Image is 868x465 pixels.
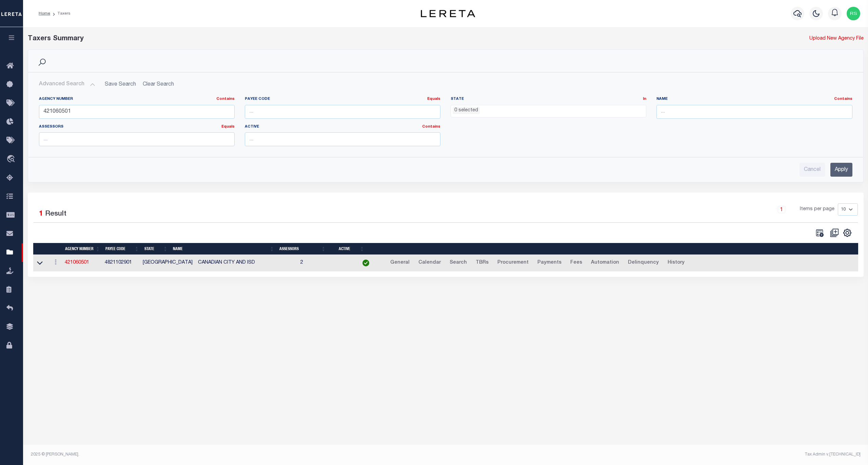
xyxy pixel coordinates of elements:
a: Equals [221,125,235,129]
a: Equals [427,97,440,101]
a: Contains [216,97,235,101]
input: ... [39,105,235,119]
td: CANADIAN CITY AND ISD [195,255,298,271]
a: In [643,97,646,101]
a: Contains [422,125,440,129]
label: Active [245,124,440,130]
th: Agency Number: activate to sort column ascending [62,243,103,255]
a: Home [39,12,50,16]
label: Result [45,209,66,220]
th: State: activate to sort column ascending [142,243,171,255]
li: Taxers [50,10,71,17]
td: 2 [298,255,347,271]
div: Taxers Summary [28,34,652,44]
img: svg+xml;base64,PHN2ZyB4bWxucz0iaHR0cDovL3d3dy53My5vcmcvMjAwMC9zdmciIHBvaW50ZXItZXZlbnRzPSJub25lIi... [847,7,860,20]
a: Procurement [494,258,532,268]
li: 0 selected [453,107,480,114]
input: ... [39,132,235,146]
input: Cancel [800,163,825,177]
a: Upload New Agency File [809,35,864,43]
label: State [451,96,646,102]
a: Search [447,258,470,268]
td: 4821102901 [102,255,140,271]
span: Items per page [800,206,834,213]
a: Payments [534,258,565,268]
button: Advanced Search [39,78,95,91]
label: Name [656,96,852,102]
a: Delinquency [625,258,662,268]
a: General [387,258,413,268]
a: TBRs [473,258,492,268]
a: Fees [567,258,585,268]
input: ... [245,105,440,119]
label: Agency Number [39,96,235,102]
a: Automation [588,258,622,268]
span: 1 [39,211,43,218]
input: ... [245,132,440,146]
img: check-icon-green.svg [362,260,369,266]
label: Assessors [39,124,235,130]
a: Contains [834,97,852,101]
th: Active: activate to sort column ascending [329,243,367,255]
input: Apply [830,163,852,177]
i: travel_explore [6,155,17,164]
a: History [665,258,688,268]
a: 421060501 [65,260,89,265]
td: [GEOGRAPHIC_DATA] [140,255,195,271]
img: logo-dark.svg [421,10,475,17]
th: &nbsp; [367,243,858,255]
input: ... [656,105,852,119]
label: Payee Code [245,96,440,102]
th: Assessors: activate to sort column ascending [277,243,328,255]
a: Calendar [415,258,444,268]
th: Payee Code: activate to sort column ascending [103,243,142,255]
a: 1 [778,206,785,213]
th: Name: activate to sort column ascending [170,243,277,255]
